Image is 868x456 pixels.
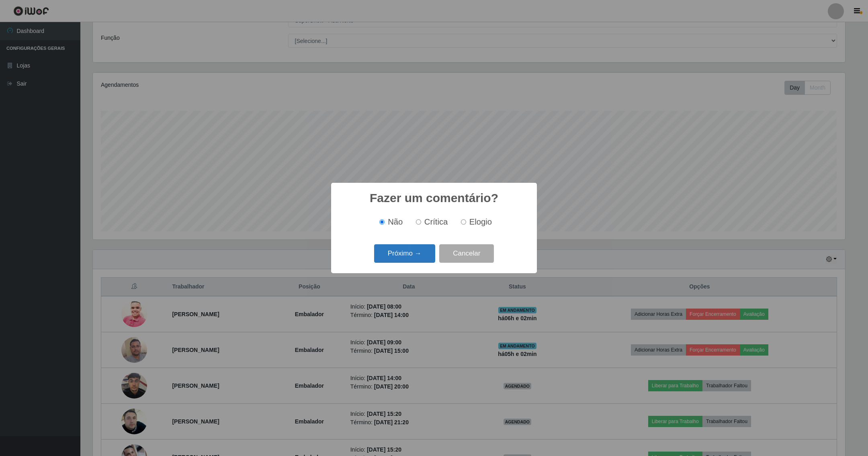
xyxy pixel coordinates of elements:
[388,217,403,226] span: Não
[416,219,421,225] input: Crítica
[424,217,448,226] span: Crítica
[370,191,498,205] h2: Fazer um comentário?
[469,217,492,226] span: Elogio
[439,244,494,263] button: Cancelar
[374,244,435,263] button: Próximo →
[379,219,385,225] input: Não
[461,219,466,225] input: Elogio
